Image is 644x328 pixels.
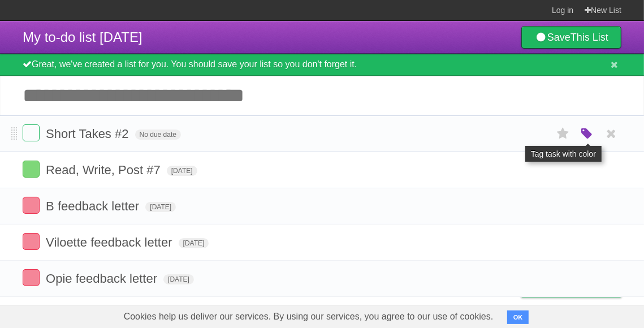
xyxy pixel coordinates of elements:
[23,161,40,178] label: Done
[23,197,40,214] label: Done
[23,29,142,45] span: My to-do list [DATE]
[23,233,40,250] label: Done
[113,305,505,328] span: Cookies help us deliver our services. By using our services, you agree to our use of cookies.
[507,310,529,324] button: OK
[46,199,142,213] span: B feedback letter
[521,26,621,49] a: SaveThis List
[23,124,40,141] label: Done
[552,124,574,143] label: Star task
[179,238,209,248] span: [DATE]
[46,271,160,286] span: Opie feedback letter
[135,130,181,140] span: No due date
[145,202,176,212] span: [DATE]
[46,235,175,249] span: Viloette feedback letter
[570,32,608,43] b: This List
[167,166,197,176] span: [DATE]
[545,277,616,297] span: Buy me a coffee
[46,127,131,141] span: Short Takes #2
[23,269,40,286] label: Done
[163,274,194,284] span: [DATE]
[46,163,163,177] span: Read, Write, Post #7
